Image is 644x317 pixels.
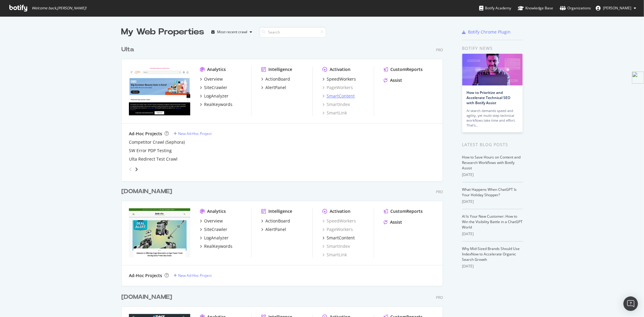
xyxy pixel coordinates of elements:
img: How to Prioritize and Accelerate Technical SEO with Botify Assist [462,54,523,85]
a: CustomReports [384,208,423,214]
div: Activation [330,66,351,72]
a: [DOMAIN_NAME] [121,293,175,302]
div: Ad-Hoc Projects [129,131,162,137]
a: SmartIndex [322,243,350,249]
div: [DATE] [462,172,523,178]
a: New Ad-Hoc Project [174,131,212,136]
div: SpeedWorkers [327,76,356,82]
div: Organizations [560,5,591,11]
div: ActionBoard [265,218,290,224]
a: ActionBoard [261,76,290,82]
div: Latest Blog Posts [462,141,523,148]
div: LogAnalyzer [204,93,229,99]
a: LogAnalyzer [200,93,229,99]
div: Ulta [121,45,134,54]
div: RealKeywords [204,101,232,107]
button: Most recent crawl [209,27,255,37]
div: SiteCrawler [204,226,227,232]
a: Ulta [121,45,136,54]
a: SmartLink [322,110,347,116]
a: How to Prioritize and Accelerate Technical SEO with Botify Assist [467,90,511,105]
div: RealKeywords [204,243,232,249]
div: Intelligence [268,208,292,214]
div: [DOMAIN_NAME] [121,293,172,302]
div: AI search demands speed and agility, yet multi-step technical workflows take time and effort. Tha... [467,108,518,128]
div: Ad-Hoc Projects [129,273,162,279]
a: How to Save Hours on Content and Research Workflows with Botify Assist [462,155,521,171]
div: Open Intercom Messenger [623,296,638,311]
a: AI Is Your New Customer: How to Win the Visibility Battle in a ChatGPT World [462,214,523,230]
a: Botify Chrome Plugin [462,29,511,35]
div: AlertPanel [265,226,286,232]
div: angle-left [127,165,134,174]
img: side-widget.svg [632,72,644,84]
a: Competitor Crawl (Sephora) [129,139,185,145]
img: www.ulta.com [129,66,190,115]
div: [DATE] [462,199,523,204]
div: AlertPanel [265,85,286,91]
div: Botify news [462,45,523,52]
a: Assist [384,77,402,83]
div: [DOMAIN_NAME] [121,187,172,196]
div: Analytics [207,66,226,72]
a: CustomReports [384,66,423,72]
a: PageWorkers [322,226,353,232]
a: SW Error PDP Testing [129,148,172,154]
a: What Happens When ChatGPT Is Your Holiday Shopper? [462,187,517,197]
a: SiteCrawler [200,226,227,232]
a: LogAnalyzer [200,235,229,241]
div: Pro [436,189,443,194]
div: Botify Chrome Plugin [468,29,511,35]
span: Welcome back, [PERSON_NAME] ! [32,6,86,11]
div: Botify Academy [479,5,511,11]
a: SpeedWorkers [322,76,356,82]
a: SpeedWorkers [322,218,356,224]
div: [DATE] [462,264,523,269]
div: Pro [436,295,443,300]
a: SiteCrawler [200,85,227,91]
a: Overview [200,218,223,224]
a: SmartIndex [322,101,350,107]
div: Overview [204,218,223,224]
a: PageWorkers [322,85,353,91]
a: Overview [200,76,223,82]
div: angle-right [134,166,139,172]
a: Ulta Redirect Test Crawl [129,156,178,162]
span: Matthew Edgar [603,5,631,11]
a: Assist [384,219,402,225]
a: RealKeywords [200,243,232,249]
a: Why Mid-Sized Brands Should Use IndexNow to Accelerate Organic Search Growth [462,246,520,262]
a: [DOMAIN_NAME] [121,187,175,196]
div: Most recent crawl [217,30,248,34]
div: SmartContent [327,235,355,241]
div: [DATE] [462,231,523,237]
div: Knowledge Base [518,5,553,11]
a: SmartContent [322,235,355,241]
div: Assist [390,77,402,83]
div: SiteCrawler [204,85,227,91]
div: CustomReports [390,66,423,72]
div: Overview [204,76,223,82]
a: ActionBoard [261,218,290,224]
div: Activation [330,208,351,214]
div: Intelligence [268,66,292,72]
div: Assist [390,219,402,225]
a: SmartLink [322,252,347,258]
div: ActionBoard [265,76,290,82]
div: New Ad-Hoc Project [178,131,212,136]
a: RealKeywords [200,101,232,107]
div: CustomReports [390,208,423,214]
button: [PERSON_NAME] [591,3,641,13]
div: My Web Properties [121,26,204,38]
a: AlertPanel [261,85,286,91]
div: Analytics [207,208,226,214]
